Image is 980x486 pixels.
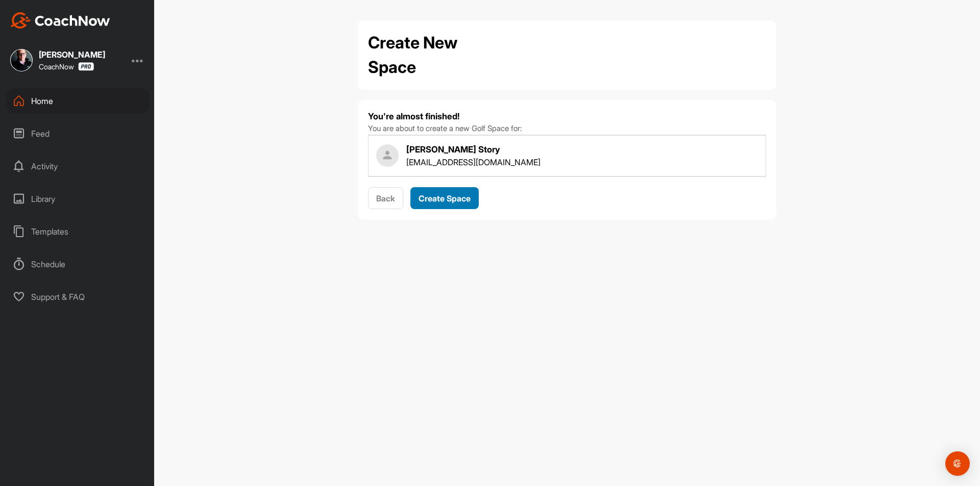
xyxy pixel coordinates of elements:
[6,186,150,212] div: Library
[10,49,33,71] img: square_d7b6dd5b2d8b6df5777e39d7bdd614c0.jpg
[6,251,150,277] div: Schedule
[419,193,471,203] span: Create Space
[6,154,150,179] div: Activity
[368,187,403,209] button: Back
[368,110,766,123] h4: You're almost finished!
[6,88,150,114] div: Home
[945,451,970,476] div: Open Intercom Messenger
[78,62,94,71] img: CoachNow Pro
[6,284,150,310] div: Support & FAQ
[368,123,766,135] p: You are about to create a new Golf Space for:
[39,62,94,71] div: CoachNow
[6,219,150,244] div: Templates
[410,187,479,209] button: Create Space
[376,193,395,203] span: Back
[6,121,150,146] div: Feed
[368,31,506,80] h2: Create New Space
[10,12,110,29] img: CoachNow
[376,144,399,167] img: user
[406,143,541,156] h4: [PERSON_NAME] Story
[406,156,541,168] p: [EMAIL_ADDRESS][DOMAIN_NAME]
[39,50,105,59] div: [PERSON_NAME]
